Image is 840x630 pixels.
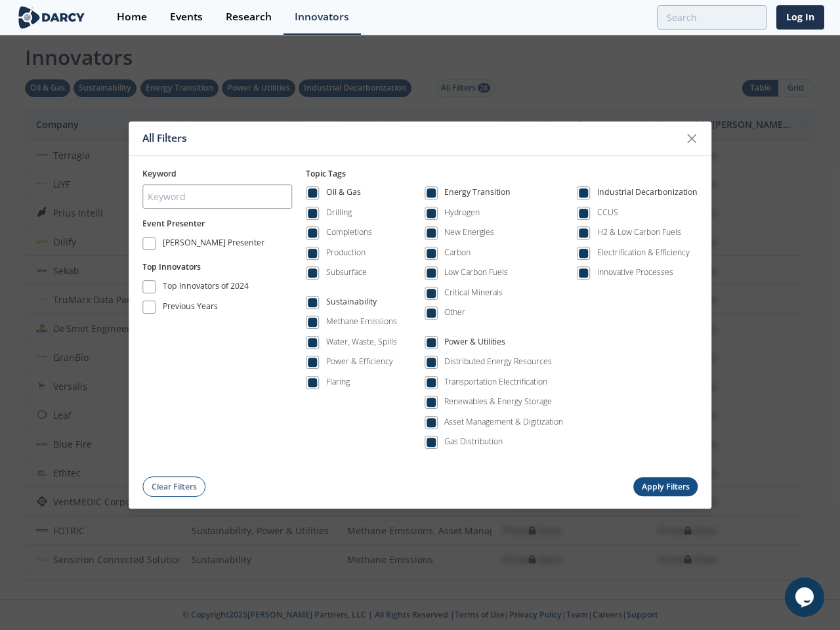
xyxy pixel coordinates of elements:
img: logo-wide.svg [16,6,87,29]
div: Critical Minerals [444,287,503,299]
button: Top Innovators [142,261,201,273]
div: Industrial Decarbonization [597,187,698,203]
div: Gas Distribution [444,436,503,448]
div: All Filters [142,126,679,151]
div: Water, Waste, Spills [326,336,397,348]
a: Log In [776,5,824,30]
iframe: chat widget [785,577,827,617]
div: Events [170,12,203,22]
div: Innovators [295,12,349,22]
div: Methane Emissions [326,316,397,328]
div: Renewables & Energy Storage [444,396,552,408]
span: Topic Tags [306,168,346,179]
div: New Energies [444,227,494,239]
div: Top Innovators of 2024 [163,280,249,296]
button: Event Presenter [142,218,205,230]
div: Power & Utilities [444,336,505,352]
div: Electrification & Efficiency [597,247,690,259]
div: Home [117,12,147,22]
div: Power & Efficiency [326,356,393,368]
div: Hydrogen [444,207,480,219]
div: H2 & Low Carbon Fuels [597,227,681,239]
span: Top Innovators [142,261,201,272]
div: Distributed Energy Resources [444,356,552,368]
div: CCUS [597,207,618,219]
div: Previous Years [163,301,218,316]
div: Other [444,307,465,319]
div: Flaring [326,376,350,388]
div: Research [226,12,272,22]
span: Keyword [142,168,177,179]
div: Low Carbon Fuels [444,267,508,279]
input: Advanced Search [657,5,767,30]
div: Drilling [326,207,352,219]
div: Production [326,247,366,259]
div: Carbon [444,247,471,259]
div: Oil & Gas [326,187,361,203]
div: Energy Transition [444,187,511,203]
div: Transportation Electrification [444,376,547,388]
div: Asset Management & Digitization [444,416,563,428]
span: Event Presenter [142,218,205,229]
div: Subsurface [326,267,367,279]
button: Apply Filters [633,478,698,497]
div: Completions [326,227,372,239]
div: [PERSON_NAME] Presenter [163,237,264,253]
div: Innovative Processes [597,267,673,279]
input: Keyword [142,184,292,209]
button: Clear Filters [142,477,205,497]
div: Sustainability [326,296,377,312]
